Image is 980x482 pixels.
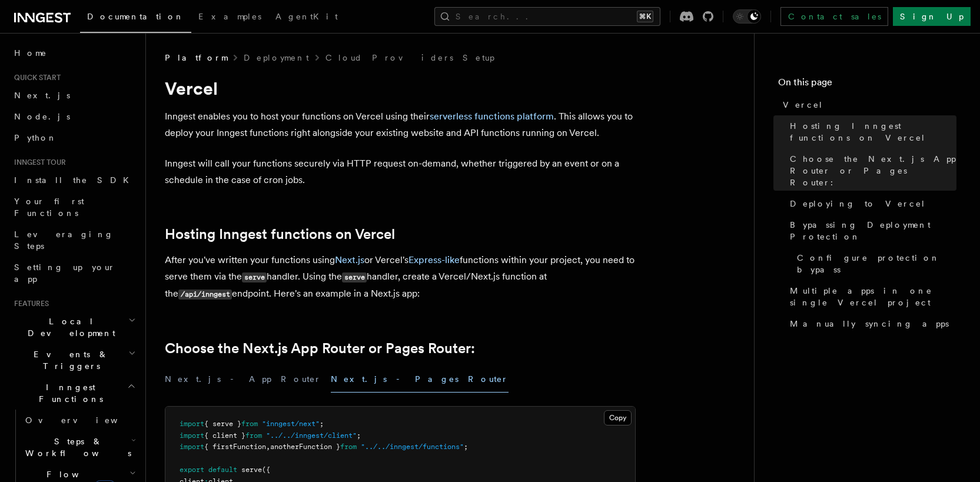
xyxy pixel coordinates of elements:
[14,133,57,142] span: Python
[464,443,468,451] span: ;
[9,224,138,257] a: Leveraging Steps
[785,115,956,148] a: Hosting Inngest functions on Vercel
[361,443,464,451] span: "../../inngest/functions"
[9,73,61,82] span: Quick start
[790,219,956,242] span: Bypassing Deployment Protection
[9,299,49,308] span: Features
[275,12,338,21] span: AgentKit
[270,443,340,451] span: anotherFunction }
[262,466,270,474] span: ({
[790,318,949,330] span: Manually syncing apps
[165,226,395,242] a: Hosting Inngest functions on Vercel
[778,75,956,94] h4: On this page
[262,420,320,428] span: "inngest/next"
[14,47,47,59] span: Home
[14,262,115,284] span: Setting up your app
[785,193,956,214] a: Deploying to Vercel
[198,12,261,21] span: Examples
[9,169,138,191] a: Install the SDK
[9,127,138,148] a: Python
[790,198,926,210] span: Deploying to Vercel
[785,313,956,334] a: Manually syncing apps
[790,285,956,308] span: Multiple apps in one single Vercel project
[9,158,66,167] span: Inngest tour
[790,153,956,188] span: Choose the Next.js App Router or Pages Router:
[785,214,956,247] a: Bypassing Deployment Protection
[191,4,268,32] a: Examples
[733,9,761,24] button: Toggle dark mode
[165,78,636,99] h1: Vercel
[325,52,494,64] a: Cloud Providers Setup
[9,106,138,127] a: Node.js
[785,148,956,193] a: Choose the Next.js App Router or Pages Router:
[241,420,258,428] span: from
[9,381,127,405] span: Inngest Functions
[245,431,262,440] span: from
[9,315,128,339] span: Local Development
[14,91,70,100] span: Next.js
[266,443,270,451] span: ,
[9,191,138,224] a: Your first Functions
[792,247,956,280] a: Configure protection bypass
[797,252,956,275] span: Configure protection bypass
[14,230,114,251] span: Leveraging Steps
[331,366,509,393] button: Next.js - Pages Router
[165,252,636,303] p: After you've written your functions using or Vercel's functions within your project, you need to ...
[778,94,956,115] a: Vercel
[357,431,361,440] span: ;
[320,420,324,428] span: ;
[14,112,70,121] span: Node.js
[14,175,136,185] span: Install the SDK
[335,254,364,265] a: Next.js
[268,4,345,32] a: AgentKit
[637,11,653,22] kbd: ⌘K
[9,257,138,290] a: Setting up your app
[244,52,309,64] a: Deployment
[9,348,128,372] span: Events & Triggers
[434,7,660,26] button: Search...⌘K
[783,99,823,111] span: Vercel
[242,272,267,282] code: serve
[9,377,138,410] button: Inngest Functions
[80,4,191,33] a: Documentation
[165,366,321,393] button: Next.js - App Router
[9,85,138,106] a: Next.js
[604,410,632,426] button: Copy
[266,431,357,440] span: "../../inngest/client"
[25,415,147,425] span: Overview
[165,340,475,357] a: Choose the Next.js App Router or Pages Router:
[165,155,636,188] p: Inngest will call your functions securely via HTTP request on-demand, whether triggered by an eve...
[180,443,204,451] span: import
[9,311,138,344] button: Local Development
[14,197,84,218] span: Your first Functions
[430,111,554,122] a: serverless functions platform
[204,431,245,440] span: { client }
[342,272,367,282] code: serve
[21,410,138,431] a: Overview
[165,52,227,64] span: Platform
[9,42,138,64] a: Home
[208,466,237,474] span: default
[408,254,460,265] a: Express-like
[893,7,971,26] a: Sign Up
[780,7,888,26] a: Contact sales
[204,443,266,451] span: { firstFunction
[178,290,232,300] code: /api/inngest
[241,466,262,474] span: serve
[790,120,956,144] span: Hosting Inngest functions on Vercel
[21,436,131,459] span: Steps & Workflows
[180,420,204,428] span: import
[180,431,204,440] span: import
[21,431,138,464] button: Steps & Workflows
[204,420,241,428] span: { serve }
[87,12,184,21] span: Documentation
[9,344,138,377] button: Events & Triggers
[340,443,357,451] span: from
[785,280,956,313] a: Multiple apps in one single Vercel project
[165,108,636,141] p: Inngest enables you to host your functions on Vercel using their . This allows you to deploy your...
[180,466,204,474] span: export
